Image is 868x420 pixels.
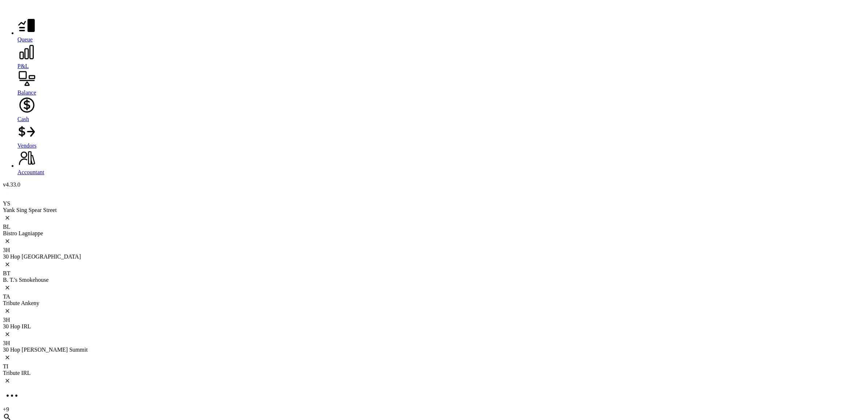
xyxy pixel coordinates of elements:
div: YS [3,200,865,207]
span: Queue [17,36,33,43]
div: Tribute IRL [3,370,865,376]
div: 3H [3,247,865,253]
a: Vendors [17,123,865,149]
a: Queue [17,16,865,43]
a: Balance [17,69,865,96]
div: BT [3,270,865,277]
div: TI [3,363,865,370]
div: Bistro Lagniappe [3,230,865,237]
div: 3H [3,317,865,323]
a: Accountant [17,149,865,176]
div: + 9 [3,406,865,413]
span: P&L [17,63,29,69]
div: v 4.33.0 [3,181,865,188]
div: BL [3,224,865,230]
div: TA [3,293,865,300]
div: 30 Hop [GEOGRAPHIC_DATA] [3,253,865,260]
span: Accountant [17,169,44,175]
div: 30 Hop IRL [3,323,865,330]
div: Tribute Ankeny [3,300,865,307]
div: 3H [3,340,865,347]
span: Vendors [17,143,36,149]
span: Balance [17,89,36,96]
div: 30 Hop [PERSON_NAME] Summit [3,347,865,353]
a: Cash [17,96,865,123]
span: Cash [17,116,29,122]
div: Yank Sing Spear Street [3,207,865,213]
div: B. T.'s Smokehouse [3,277,865,283]
a: P&L [17,43,865,69]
